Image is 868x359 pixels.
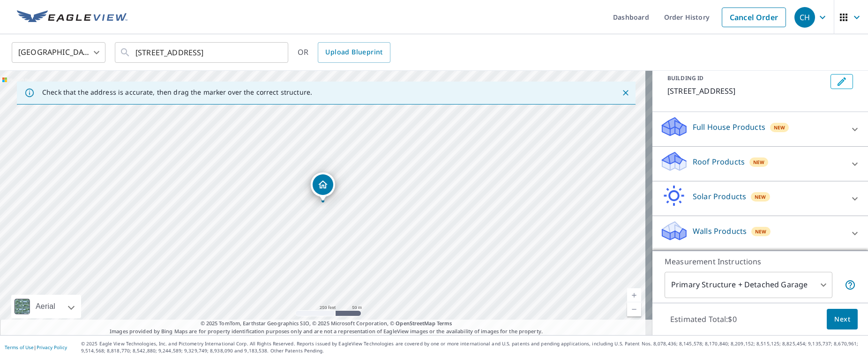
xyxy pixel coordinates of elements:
[201,320,452,328] span: © 2025 TomTom, Earthstar Geographics SIO, © 2025 Microsoft Corporation, ©
[311,172,335,202] div: Dropped pin, building 1, Residential property, 127 W Main St Terre Hill, PA 17581
[693,225,747,237] p: Walls Products
[37,344,67,351] a: Privacy Policy
[753,158,765,166] span: New
[774,124,786,131] span: New
[755,228,767,235] span: New
[693,121,765,133] p: Full House Products
[667,85,827,97] p: [STREET_ADDRESS]
[755,193,766,201] span: New
[660,150,861,177] div: Roof ProductsNew
[318,42,390,63] a: Upload Blueprint
[5,344,67,350] p: |
[663,309,744,329] p: Estimated Total: $0
[81,340,863,354] p: © 2025 Eagle View Technologies, Inc. and Pictometry International Corp. All Rights Reserved. Repo...
[660,185,861,212] div: Solar ProductsNew
[325,46,382,58] span: Upload Blueprint
[660,116,861,142] div: Full House ProductsNew
[667,74,703,82] p: BUILDING ID
[693,156,745,167] p: Roof Products
[834,314,850,325] span: Next
[17,10,127,24] img: EV Logo
[722,7,786,27] a: Cancel Order
[660,220,861,247] div: Walls ProductsNew
[620,87,632,99] button: Close
[665,256,856,267] p: Measurement Instructions
[827,309,858,330] button: Next
[396,320,435,327] a: OpenStreetMap
[12,39,105,66] div: [GEOGRAPHIC_DATA]
[627,288,641,302] a: Current Level 17, Zoom In
[11,295,81,318] div: Aerial
[831,74,853,89] button: Edit building 1
[627,302,641,316] a: Current Level 17, Zoom Out
[794,7,815,28] div: CH
[5,344,34,351] a: Terms of Use
[693,191,746,202] p: Solar Products
[437,320,452,327] a: Terms
[298,42,390,63] div: OR
[845,279,856,291] span: Your report will include the primary structure and a detached garage if one exists.
[135,39,269,66] input: Search by address or latitude-longitude
[665,272,832,298] div: Primary Structure + Detached Garage
[33,295,58,318] div: Aerial
[42,88,312,97] p: Check that the address is accurate, then drag the marker over the correct structure.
